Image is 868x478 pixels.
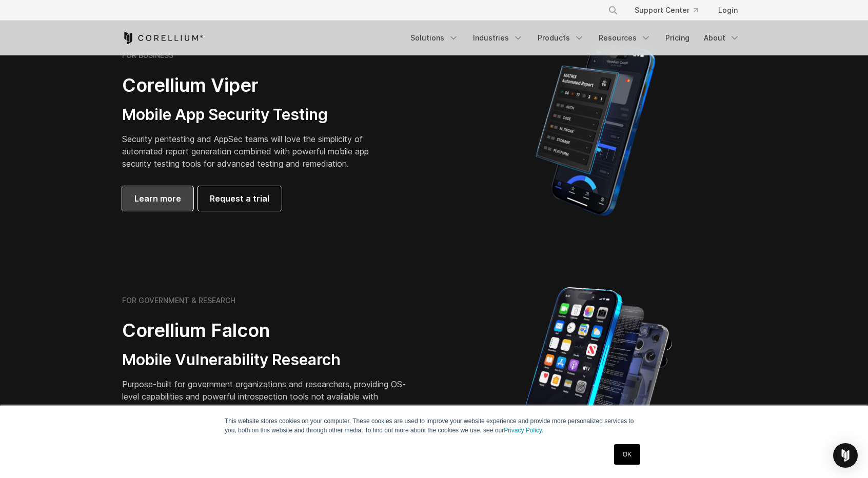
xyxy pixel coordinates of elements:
h6: FOR GOVERNMENT & RESEARCH [122,296,235,305]
h3: Mobile Vulnerability Research [122,350,409,370]
h2: Corellium Falcon [122,319,409,342]
p: Security pentesting and AppSec teams will love the simplicity of automated report generation comb... [122,133,385,170]
a: OK [614,444,640,465]
span: Request a trial [210,192,269,205]
a: Products [531,29,590,47]
a: Privacy Policy. [504,427,543,434]
h2: Corellium Viper [122,74,385,97]
img: Corellium MATRIX automated report on iPhone showing app vulnerability test results across securit... [518,41,673,221]
a: Request a trial [198,186,282,211]
p: Purpose-built for government organizations and researchers, providing OS-level capabilities and p... [122,378,409,415]
img: iPhone model separated into the mechanics used to build the physical device. [518,286,673,466]
a: Login [710,1,746,19]
a: Industries [467,29,529,47]
div: Navigation Menu [404,29,746,47]
div: Open Intercom Messenger [833,443,858,468]
a: About [698,29,746,47]
button: Search [604,1,622,19]
a: Support Center [626,1,706,19]
a: Pricing [659,29,696,47]
div: Navigation Menu [596,1,746,19]
span: Learn more [134,192,181,205]
a: Learn more [122,186,193,211]
a: Resources [593,29,657,47]
a: Corellium Home [122,32,204,44]
p: This website stores cookies on your computer. These cookies are used to improve your website expe... [225,416,643,435]
a: Solutions [404,29,465,47]
h3: Mobile App Security Testing [122,105,385,125]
